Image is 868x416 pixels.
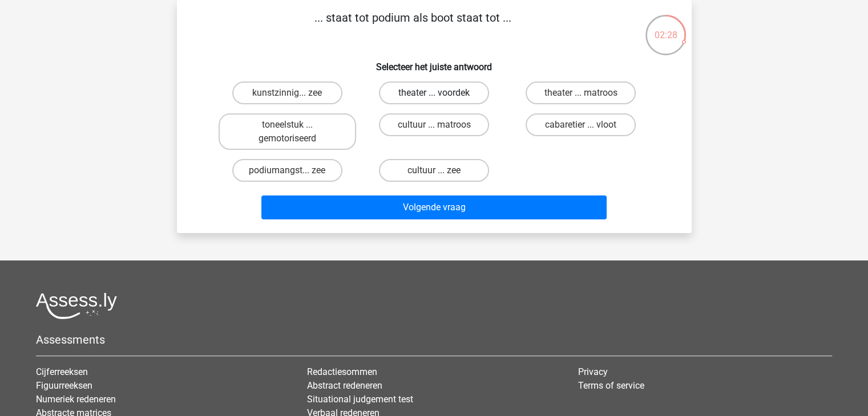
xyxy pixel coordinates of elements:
a: Privacy [578,366,608,377]
label: kunstzinnig... zee [232,81,342,104]
label: theater ... matroos [526,81,636,104]
img: Assessly logo [36,292,117,319]
a: Abstract redeneren [307,380,382,391]
a: Situational judgement test [307,394,413,405]
label: cultuur ... matroos [379,113,489,136]
a: Cijferreeksen [36,366,88,377]
a: Terms of service [578,380,644,391]
a: Redactiesommen [307,366,377,377]
p: ... staat tot podium als boot staat tot ... [195,9,631,43]
label: theater ... voordek [379,81,489,104]
h6: Selecteer het juiste antwoord [195,52,673,72]
a: Figuurreeksen [36,380,92,391]
button: Volgende vraag [261,195,607,219]
label: cabaretier ... vloot [526,113,636,136]
label: toneelstuk ... gemotoriseerd [219,113,356,150]
label: podiumangst... zee [232,159,342,182]
label: cultuur ... zee [379,159,489,182]
a: Numeriek redeneren [36,394,116,405]
div: 02:28 [644,14,687,42]
h5: Assessments [36,333,832,346]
